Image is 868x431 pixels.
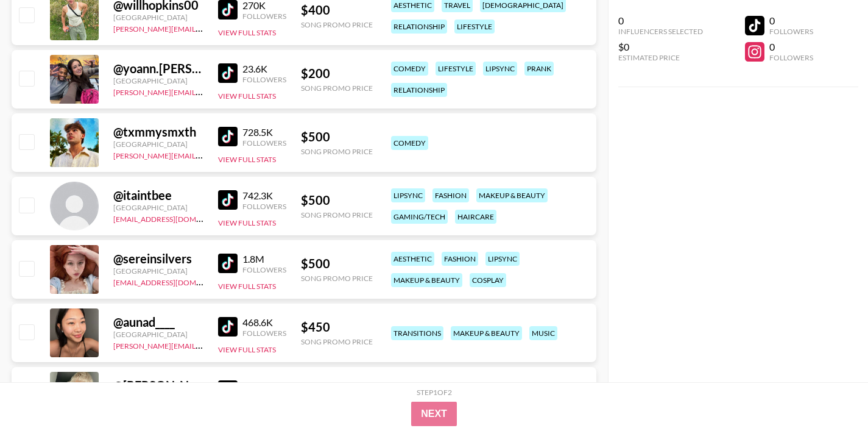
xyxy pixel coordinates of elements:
[301,319,373,335] div: $ 450
[524,62,554,76] div: prank
[242,202,286,211] div: Followers
[301,256,373,271] div: $ 500
[454,20,495,34] div: lifestyle
[113,330,203,339] div: [GEOGRAPHIC_DATA]
[113,124,203,140] div: @ txmmysmxth
[113,266,203,276] div: [GEOGRAPHIC_DATA]
[113,76,203,85] div: [GEOGRAPHIC_DATA]
[218,317,238,337] img: TikTok
[242,253,286,265] div: 1.8M
[113,13,203,22] div: [GEOGRAPHIC_DATA]
[301,193,373,208] div: $ 500
[476,188,548,202] div: makeup & beauty
[218,380,238,400] img: TikTok
[618,15,703,27] div: 0
[301,129,373,144] div: $ 500
[113,22,294,34] a: [PERSON_NAME][EMAIL_ADDRESS][DOMAIN_NAME]
[218,63,238,83] img: TikTok
[485,252,520,266] div: lipsync
[218,28,276,37] button: View Full Stats
[218,91,276,101] button: View Full Stats
[113,140,203,149] div: [GEOGRAPHIC_DATA]
[391,326,443,340] div: transitions
[242,75,286,84] div: Followers
[483,62,517,76] div: lipsync
[113,315,203,330] div: @ aunad____
[301,2,373,18] div: $ 400
[242,265,286,274] div: Followers
[113,61,203,76] div: @ yoann.[PERSON_NAME]
[442,252,478,266] div: fashion
[113,188,203,203] div: @ itaintbee
[301,337,373,346] div: Song Promo Price
[113,212,236,224] a: [EMAIL_ADDRESS][DOMAIN_NAME]
[301,66,373,81] div: $ 200
[301,84,373,93] div: Song Promo Price
[218,282,276,291] button: View Full Stats
[301,20,373,29] div: Song Promo Price
[391,273,462,287] div: makeup & beauty
[301,147,373,156] div: Song Promo Price
[470,273,506,287] div: cosplay
[113,149,294,160] a: [PERSON_NAME][EMAIL_ADDRESS][DOMAIN_NAME]
[242,63,286,75] div: 23.6K
[113,251,203,266] div: @ sereinsilvers
[301,274,373,283] div: Song Promo Price
[391,20,447,34] div: relationship
[113,339,409,351] a: [PERSON_NAME][EMAIL_ADDRESS][PERSON_NAME][PERSON_NAME][DOMAIN_NAME]
[618,41,703,53] div: $0
[113,378,203,393] div: @ [PERSON_NAME]
[218,218,276,227] button: View Full Stats
[242,380,286,392] div: 307.8K
[618,53,703,62] div: Estimated Price
[769,15,813,27] div: 0
[391,252,434,266] div: aesthetic
[242,329,286,338] div: Followers
[218,155,276,164] button: View Full Stats
[391,188,425,202] div: lipsync
[301,210,373,219] div: Song Promo Price
[769,53,813,62] div: Followers
[417,388,452,397] div: Step 1 of 2
[769,27,813,36] div: Followers
[242,126,286,138] div: 728.5K
[436,62,476,76] div: lifestyle
[391,62,428,76] div: comedy
[242,190,286,202] div: 742.3K
[391,210,448,224] div: gaming/tech
[242,12,286,21] div: Followers
[618,27,703,36] div: Influencers Selected
[432,188,469,202] div: fashion
[113,276,236,287] a: [EMAIL_ADDRESS][DOMAIN_NAME]
[391,136,428,150] div: comedy
[411,402,457,426] button: Next
[218,190,238,210] img: TikTok
[113,203,203,212] div: [GEOGRAPHIC_DATA]
[391,83,447,97] div: relationship
[529,326,557,340] div: music
[218,127,238,146] img: TikTok
[242,316,286,329] div: 468.6K
[769,41,813,53] div: 0
[455,210,496,224] div: haircare
[242,138,286,148] div: Followers
[113,85,294,97] a: [PERSON_NAME][EMAIL_ADDRESS][DOMAIN_NAME]
[218,254,238,273] img: TikTok
[218,345,276,354] button: View Full Stats
[451,326,522,340] div: makeup & beauty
